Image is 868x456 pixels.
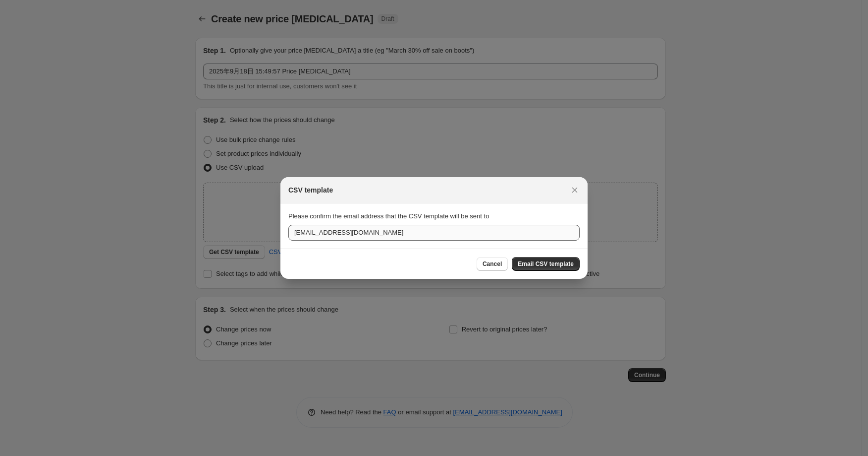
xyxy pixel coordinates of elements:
[483,260,502,268] span: Cancel
[477,257,508,271] button: Cancel
[288,212,489,220] span: Please confirm the email address that the CSV template will be sent to
[512,257,580,271] button: Email CSV template
[568,183,582,197] button: Close
[288,185,333,195] h2: CSV template
[518,260,574,268] span: Email CSV template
